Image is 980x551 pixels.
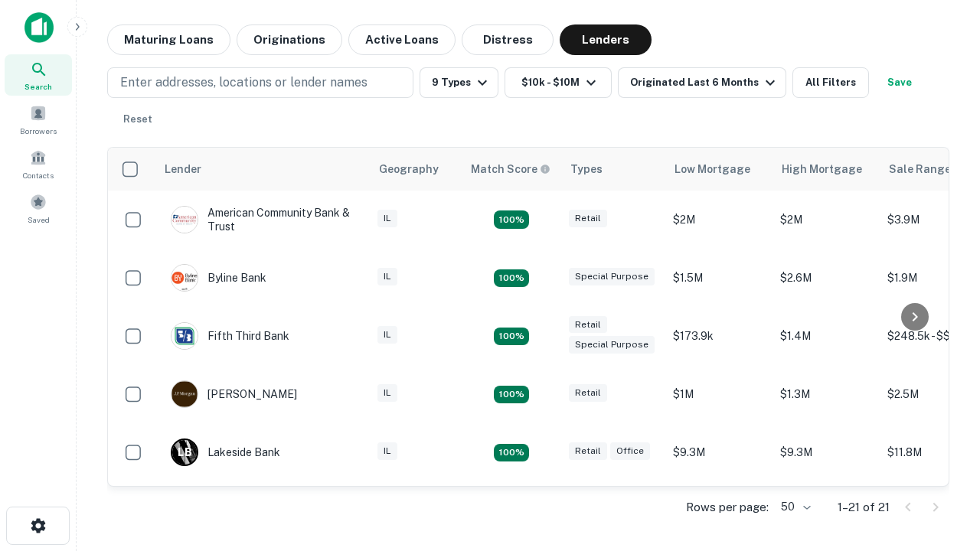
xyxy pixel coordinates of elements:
div: Office [610,442,650,460]
a: Contacts [5,143,72,184]
td: $1M [665,365,773,423]
div: Originated Last 6 Months [630,73,779,92]
div: Lender [165,160,201,178]
div: Matching Properties: 2, hasApolloMatch: undefined [494,386,529,404]
div: Geography [379,160,439,178]
td: $2M [665,191,773,249]
div: [PERSON_NAME] [171,380,297,408]
div: IL [377,210,397,227]
div: IL [377,268,397,285]
p: 1–21 of 21 [838,498,890,517]
button: Active Loans [348,24,456,55]
button: 9 Types [420,67,498,98]
a: Borrowers [5,99,72,140]
div: Special Purpose [569,336,655,354]
button: Maturing Loans [107,24,230,55]
button: Enter addresses, locations or lender names [107,67,413,98]
button: Save your search to get updates of matches that match your search criteria. [875,67,924,98]
div: Retail [569,384,607,402]
button: Originated Last 6 Months [618,67,786,98]
iframe: Chat Widget [903,380,980,453]
div: Low Mortgage [675,160,750,178]
div: Sale Range [889,160,951,178]
span: Saved [28,214,50,226]
div: IL [377,326,397,344]
div: Special Purpose [569,268,655,285]
button: Reset [113,104,162,135]
th: Low Mortgage [665,148,773,191]
div: Retail [569,210,607,227]
div: Capitalize uses an advanced AI algorithm to match your search with the best lender. The match sco... [471,161,550,178]
td: $1.4M [773,307,880,365]
button: $10k - $10M [505,67,612,98]
div: Fifth Third Bank [171,322,289,350]
span: Borrowers [20,125,57,137]
td: $1.5M [665,249,773,307]
a: Search [5,54,72,96]
th: High Mortgage [773,148,880,191]
p: L B [178,445,191,461]
div: Matching Properties: 2, hasApolloMatch: undefined [494,210,529,229]
img: picture [171,381,198,407]
div: Lakeside Bank [171,439,280,466]
button: Lenders [560,24,652,55]
div: Retail [569,316,607,334]
a: Saved [5,187,72,229]
img: picture [171,265,198,291]
div: 50 [775,496,813,518]
th: Types [561,148,665,191]
td: $173.9k [665,307,773,365]
td: $9.3M [773,423,880,481]
div: Matching Properties: 3, hasApolloMatch: undefined [494,269,529,288]
div: Retail [569,442,607,460]
th: Geography [370,148,462,191]
div: Matching Properties: 3, hasApolloMatch: undefined [494,444,529,462]
span: Contacts [23,169,54,181]
div: Byline Bank [171,264,266,292]
div: High Mortgage [782,160,862,178]
div: IL [377,384,397,402]
img: capitalize-icon.png [24,12,54,43]
p: Rows per page: [686,498,769,517]
img: picture [171,323,198,349]
div: American Community Bank & Trust [171,206,354,233]
div: Matching Properties: 2, hasApolloMatch: undefined [494,328,529,346]
button: All Filters [792,67,869,98]
h6: Match Score [471,161,547,178]
div: IL [377,442,397,460]
button: Originations [237,24,342,55]
td: $2M [773,191,880,249]
td: $2.6M [773,249,880,307]
td: $1.3M [773,365,880,423]
div: Types [570,160,603,178]
td: $1.5M [665,481,773,540]
th: Lender [155,148,370,191]
span: Search [24,80,52,93]
img: picture [171,207,198,233]
td: $5.4M [773,481,880,540]
th: Capitalize uses an advanced AI algorithm to match your search with the best lender. The match sco... [462,148,561,191]
p: Enter addresses, locations or lender names [120,73,367,92]
td: $9.3M [665,423,773,481]
button: Distress [462,24,554,55]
